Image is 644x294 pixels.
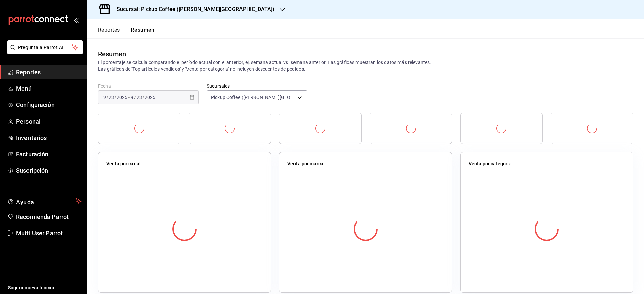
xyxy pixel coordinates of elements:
p: Venta por marca [287,160,323,167]
span: Personal [16,117,82,126]
span: Ayuda [16,197,73,205]
span: Recomienda Parrot [16,212,82,221]
span: / [106,95,108,100]
input: ---- [116,95,128,100]
input: ---- [144,95,156,100]
span: / [114,95,116,100]
input: -- [136,95,142,100]
button: open_drawer_menu [74,17,79,23]
button: Resumen [131,27,155,38]
span: Configuración [16,100,82,109]
span: Facturación [16,150,82,159]
a: Pregunta a Parrot AI [5,49,83,56]
span: Reportes [16,68,82,77]
input: -- [130,95,134,100]
span: / [142,95,144,100]
span: Pickup Coffee ([PERSON_NAME][GEOGRAPHIC_DATA]) [211,94,295,101]
span: Pregunta a Parrot AI [18,44,72,51]
span: Suscripción [16,166,82,175]
div: navigation tabs [98,27,155,38]
p: Venta por canal [106,160,141,167]
h3: Sucursal: Pickup Coffee ([PERSON_NAME][GEOGRAPHIC_DATA]) [111,5,274,13]
button: Reportes [98,27,120,38]
label: Sucursales [207,84,307,88]
span: Multi User Parrot [16,229,82,238]
p: Venta por categoría [469,160,512,167]
button: Pregunta a Parrot AI [7,40,83,54]
span: Inventarios [16,133,82,142]
span: Menú [16,84,82,93]
input: -- [103,95,106,100]
input: -- [108,95,114,100]
label: Fecha [98,84,199,88]
span: / [134,95,136,100]
p: El porcentaje se calcula comparando el período actual con el anterior, ej. semana actual vs. sema... [98,59,633,72]
span: Sugerir nueva función [8,284,82,291]
span: - [128,95,130,100]
div: Resumen [98,49,126,59]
